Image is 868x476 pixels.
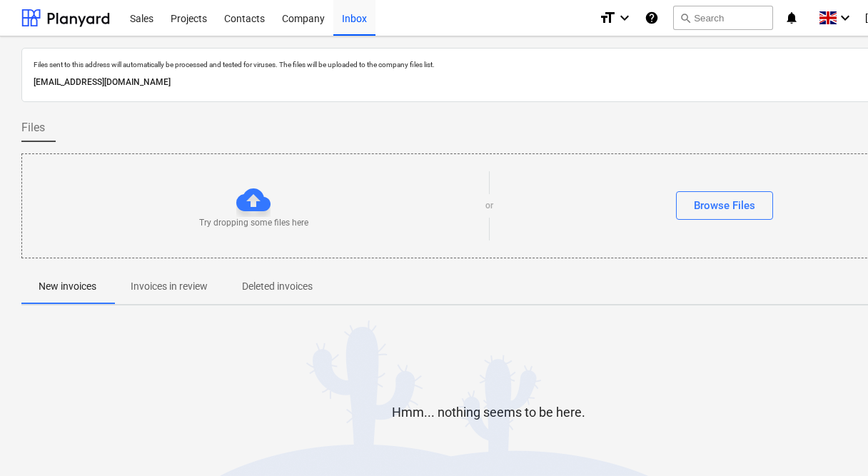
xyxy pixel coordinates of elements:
i: keyboard_arrow_down [616,9,633,26]
p: Try dropping some files here [199,217,308,229]
p: New invoices [39,279,96,294]
p: Invoices in review [131,279,208,294]
i: keyboard_arrow_down [837,9,854,26]
i: Knowledge base [645,9,659,26]
p: Hmm... nothing seems to be here. [392,404,585,421]
button: Search [673,6,773,30]
span: Files [21,119,45,136]
button: Browse Files [676,191,773,220]
iframe: Chat Widget [797,407,868,476]
i: format_size [599,9,616,26]
span: search [680,12,691,24]
p: or [485,200,493,212]
p: Deleted invoices [242,279,313,294]
div: Browse Files [694,196,755,215]
i: notifications [784,9,799,26]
